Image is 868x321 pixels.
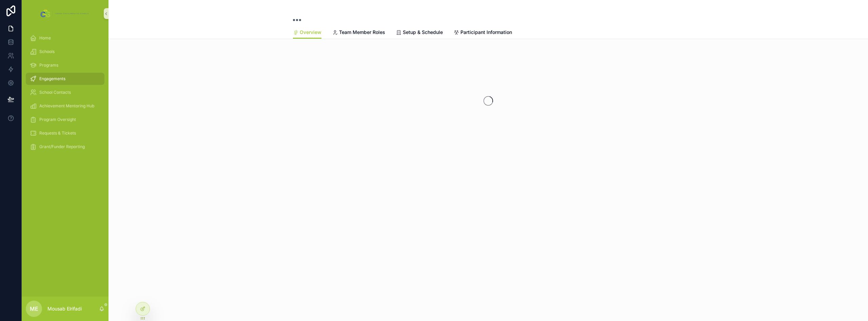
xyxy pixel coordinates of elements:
a: Program Oversight [26,113,104,126]
a: Home [26,32,104,44]
a: Engagements [26,73,104,85]
span: Schools [39,49,55,54]
a: Schools [26,46,104,58]
span: Overview [300,29,321,36]
span: Engagements [39,76,65,82]
img: App logo [39,8,91,19]
a: School Contacts [26,86,104,99]
span: Program Oversight [39,117,76,122]
span: Requests & Tickets [39,130,76,136]
span: Grant/Funder Reporting [39,144,85,149]
span: School Contacts [39,90,71,95]
a: Achievement Mentoring Hub [26,100,104,112]
a: Overview [293,26,321,39]
a: Setup & Schedule [396,26,443,40]
a: Participant Information [454,26,512,40]
span: Participant Information [460,29,512,36]
p: Mousab Elrifadi [47,305,82,312]
a: Programs [26,59,104,71]
span: Setup & Schedule [403,29,443,36]
a: Requests & Tickets [26,127,104,139]
a: Grant/Funder Reporting [26,141,104,153]
span: Team Member Roles [339,29,385,36]
span: Home [39,35,51,41]
div: scrollable content [22,27,108,162]
span: ME [30,305,38,313]
span: Achievement Mentoring Hub [39,103,94,109]
a: Team Member Roles [332,26,385,40]
span: Programs [39,63,58,68]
